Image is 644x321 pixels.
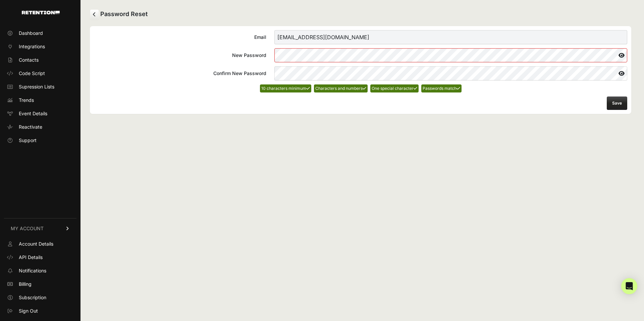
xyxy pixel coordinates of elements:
a: Billing [4,279,76,290]
span: API Details [19,254,43,261]
span: Subscription [19,294,46,301]
a: Support [4,135,76,146]
a: Code Script [4,68,76,79]
span: Reactivate [19,124,42,130]
span: Dashboard [19,30,43,37]
a: Integrations [4,41,76,52]
a: Account Details [4,239,76,249]
span: Notifications [19,267,46,274]
a: Event Details [4,108,76,119]
img: Retention.com [22,11,60,14]
span: Contacts [19,57,39,63]
span: Sign Out [19,308,38,314]
span: Integrations [19,43,45,50]
li: One special character [370,84,419,92]
span: Supression Lists [19,83,54,90]
li: Passwords match [421,84,462,92]
span: Code Script [19,70,45,77]
a: Supression Lists [4,81,76,92]
a: Sign Out [4,306,76,316]
div: Email [94,34,266,41]
li: Characters and numbers [314,84,368,92]
a: API Details [4,252,76,263]
span: Trends [19,97,34,104]
div: Open Intercom Messenger [621,278,637,294]
button: Save [607,97,627,110]
span: Event Details [19,110,47,117]
a: Contacts [4,55,76,65]
input: Email [274,30,627,44]
div: Confirm New Password [94,70,266,77]
a: Trends [4,95,76,106]
a: MY ACCOUNT [4,218,76,239]
a: Notifications [4,265,76,276]
li: 10 characters minimum [260,84,311,92]
span: Billing [19,281,32,287]
span: MY ACCOUNT [11,225,44,232]
span: Account Details [19,241,53,247]
a: Dashboard [4,28,76,39]
h2: Password Reset [90,9,631,19]
span: Support [19,137,37,144]
a: Reactivate [4,122,76,132]
a: Subscription [4,292,76,303]
input: Confirm New Password [274,66,627,80]
div: New Password [94,52,266,59]
input: New Password [274,48,627,62]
